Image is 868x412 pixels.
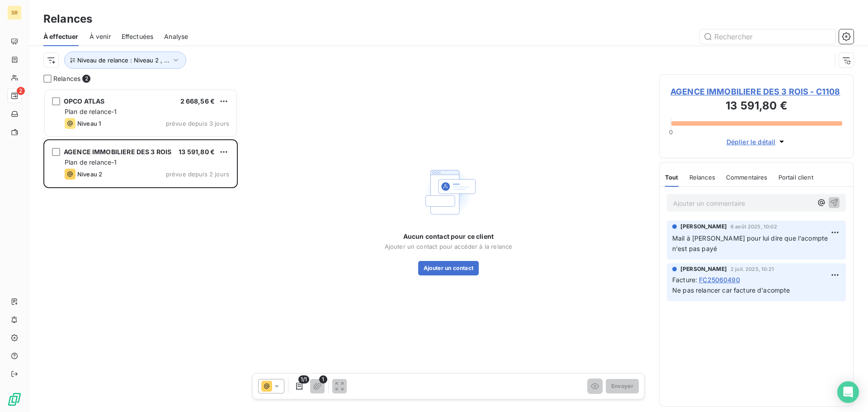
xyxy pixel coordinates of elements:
[778,174,813,181] span: Portail client
[164,32,188,41] span: Analyse
[731,266,774,272] span: 2 juil. 2025, 10:21
[731,224,777,229] span: 6 août 2025, 10:02
[680,223,727,231] span: [PERSON_NAME]
[298,375,309,384] span: 1/1
[7,392,22,407] img: Logo LeanPay
[418,261,479,275] button: Ajouter un contact
[726,174,768,181] span: Commentaires
[670,98,842,116] h3: 13 591,80 €
[64,148,171,156] span: AGENCE IMMOBILIERE DES 3 ROIS
[7,89,21,103] a: 2
[90,32,111,41] span: À venir
[385,243,513,250] span: Ajouter un contact pour accéder à la relance
[669,128,673,136] span: 0
[837,381,859,403] div: Open Intercom Messenger
[672,286,790,294] span: Ne pas relancer car facture d'acompte
[77,57,170,64] span: Niveau de relance : Niveau 2 , ...
[672,234,830,252] span: Mail à [PERSON_NAME] pour lui dire que l'acompte n'est pas payé
[680,265,727,273] span: [PERSON_NAME]
[606,379,639,393] button: Envoyer
[65,108,117,115] span: Plan de relance-1
[82,75,90,83] span: 2
[65,158,117,166] span: Plan de relance-1
[726,137,776,147] span: Déplier le détail
[43,11,92,27] h3: Relances
[166,170,229,178] span: prévue depuis 2 jours
[670,85,842,98] span: AGENCE IMMOBILIERE DES 3 ROIS - C1108
[64,52,186,69] button: Niveau de relance : Niveau 2 , ...
[53,74,80,83] span: Relances
[672,275,697,284] span: Facture :
[7,5,22,20] div: SR
[665,174,679,181] span: Tout
[179,148,215,156] span: 13 591,80 €
[64,97,105,105] span: OPCO ATLAS
[689,174,715,181] span: Relances
[43,89,238,412] div: grid
[699,275,740,284] span: FC25060490
[43,32,79,41] span: À effectuer
[180,97,215,105] span: 2 668,56 €
[420,163,477,221] img: Empty state
[122,32,154,41] span: Effectuées
[77,120,101,127] span: Niveau 1
[17,87,25,95] span: 2
[319,375,327,384] span: 1
[403,232,494,241] span: Aucun contact pour ce client
[77,170,102,178] span: Niveau 2
[166,120,229,127] span: prévue depuis 3 jours
[700,29,835,44] input: Rechercher
[724,137,789,147] button: Déplier le détail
